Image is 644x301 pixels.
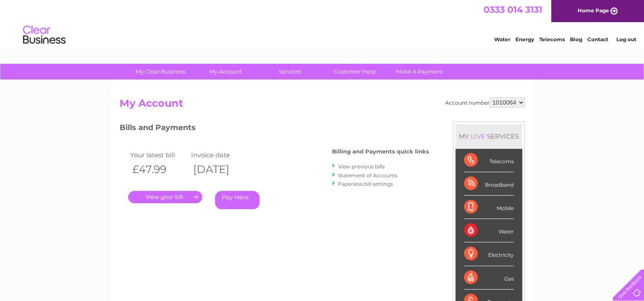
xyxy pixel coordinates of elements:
[120,97,525,114] h2: My Account
[464,149,514,172] div: Telecoms
[616,36,636,43] a: Log out
[464,172,514,196] div: Broadband
[445,97,525,108] div: Account number
[332,148,429,155] h4: Billing and Payments quick links
[120,122,429,136] h3: Bills and Payments
[539,36,565,43] a: Telecoms
[464,196,514,219] div: Mobile
[464,266,514,290] div: Gas
[338,181,393,187] a: Paperless bill settings
[484,4,542,15] a: 0333 014 3131
[515,36,534,43] a: Energy
[455,124,522,148] div: MY SERVICES
[255,64,325,80] a: Services
[128,149,189,161] td: Your latest bill
[469,132,487,140] div: LIVE
[189,161,250,178] th: [DATE]
[464,219,514,242] div: Water
[126,64,196,80] a: My Clear Business
[338,172,398,179] a: Statement of Accounts
[215,191,260,209] a: Pay Here
[384,64,455,80] a: Make A Payment
[190,64,260,80] a: My Account
[23,22,66,48] img: logo.png
[494,36,510,43] a: Water
[121,5,524,41] div: Clear Business is a trading name of Verastar Limited (registered in [GEOGRAPHIC_DATA] No. 3667643...
[587,36,608,43] a: Contact
[128,191,202,203] a: .
[570,36,582,43] a: Blog
[128,161,189,178] th: £47.99
[338,163,385,170] a: View previous bills
[320,64,390,80] a: Customer Help
[464,242,514,266] div: Electricity
[189,149,250,161] td: Invoice date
